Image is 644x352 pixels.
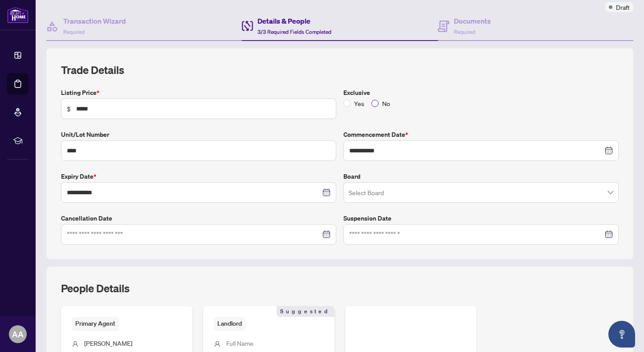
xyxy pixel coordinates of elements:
[226,339,253,347] span: Full Name
[454,29,475,35] span: Required
[63,16,126,26] h4: Transaction Wizard
[379,98,394,108] span: No
[72,317,119,331] span: Primary Agent
[257,29,331,35] span: 3/3 Required Fields Completed
[7,7,29,23] img: logo
[343,172,619,181] label: Board
[67,104,71,114] span: $
[343,213,619,223] label: Suspension Date
[343,130,619,139] label: Commencement Date
[616,2,630,12] span: Draft
[343,88,619,98] label: Exclusive
[214,317,245,331] span: Landlord
[608,321,635,348] button: Open asap
[63,29,85,35] span: Required
[61,130,336,139] label: Unit/Lot Number
[12,328,24,340] span: AA
[61,63,619,77] h2: Trade Details
[61,88,336,98] label: Listing Price
[61,281,130,295] h2: People Details
[454,16,491,26] h4: Documents
[61,213,336,223] label: Cancellation Date
[84,339,132,347] span: [PERSON_NAME]
[277,306,334,317] span: Suggested
[351,98,368,108] span: Yes
[257,16,331,26] h4: Details & People
[61,172,336,181] label: Expiry Date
